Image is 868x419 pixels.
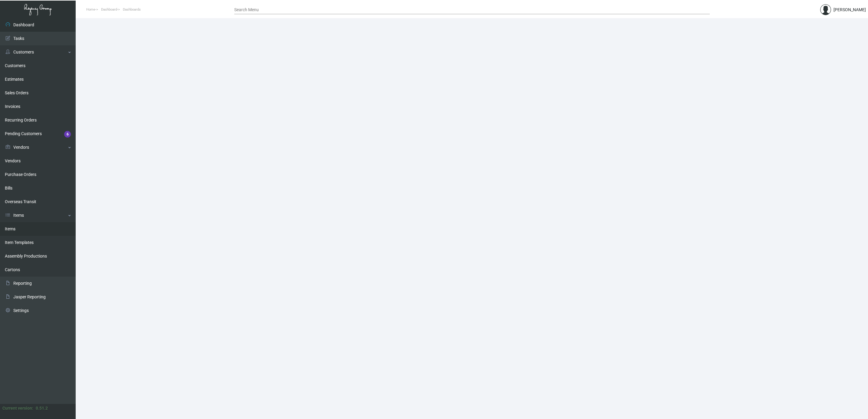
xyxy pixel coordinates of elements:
span: Dashboard [101,8,117,11]
div: Current version: [2,405,33,411]
span: Dashboards [123,8,141,11]
div: 0.51.2 [36,405,48,411]
img: admin@bootstrapmaster.com [820,4,831,15]
span: Home [86,8,95,11]
div: [PERSON_NAME] [833,7,866,13]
